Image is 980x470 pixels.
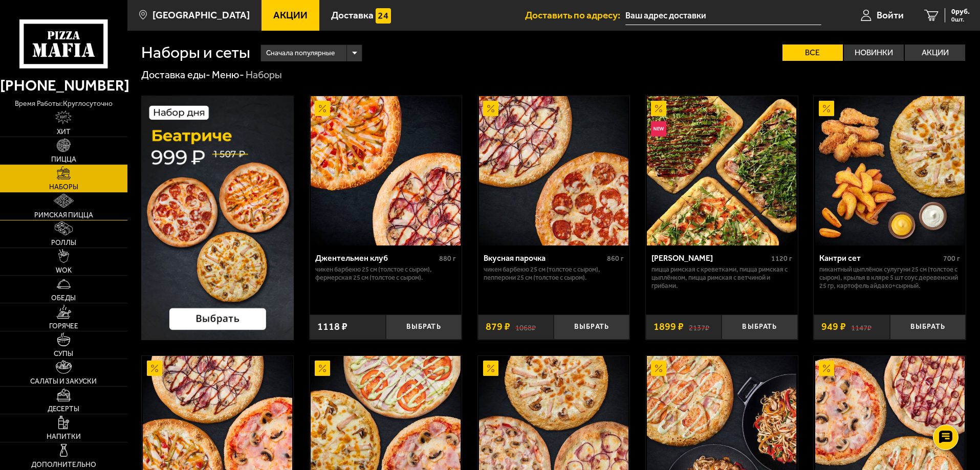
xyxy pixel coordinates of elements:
[484,265,624,282] p: Чикен Барбекю 25 см (толстое с сыром), Пепперони 25 см (толстое с сыром).
[651,101,666,116] img: Акционный
[266,43,335,63] span: Сначала популярные
[951,8,970,15] span: 0 руб.
[315,253,437,263] div: Джентельмен клуб
[851,322,872,332] s: 1147 ₽
[478,96,630,245] a: АкционныйВкусная парочка
[273,10,308,20] span: Акции
[439,254,456,263] span: 880 г
[147,361,162,376] img: Акционный
[782,44,843,61] label: Все
[943,254,960,263] span: 700 г
[56,267,72,274] span: WOK
[877,10,904,20] span: Войти
[49,184,78,191] span: Наборы
[651,361,666,376] img: Акционный
[771,254,792,263] span: 1120 г
[34,212,93,219] span: Римская пицца
[515,322,536,332] s: 1068 ₽
[483,361,498,376] img: Акционный
[654,322,684,332] span: 1899 ₽
[625,6,821,25] input: Ваш адрес доставки
[386,315,462,340] button: Выбрать
[246,69,282,82] div: Наборы
[651,121,666,137] img: Новинка
[311,96,460,245] img: Джентельмен клуб
[376,8,391,24] img: 15daf4d41897b9f0e9f617042186c801.svg
[141,44,250,61] h1: Наборы и сеты
[51,156,76,163] span: Пицца
[315,361,330,376] img: Акционный
[815,96,965,245] img: Кантри сет
[819,253,941,263] div: Кантри сет
[484,253,605,263] div: Вкусная парочка
[486,322,510,332] span: 879 ₽
[651,265,792,290] p: Пицца Римская с креветками, Пицца Римская с цыплёнком, Пицца Римская с ветчиной и грибами.
[479,96,628,245] img: Вкусная парочка
[48,406,79,413] span: Десерты
[844,44,904,61] label: Новинки
[51,239,76,247] span: Роллы
[814,96,966,245] a: АкционныйКантри сет
[317,322,347,332] span: 1118 ₽
[141,69,210,81] a: Доставка еды-
[315,265,456,282] p: Чикен Барбекю 25 см (толстое с сыром), Фермерская 25 см (толстое с сыром).
[54,350,73,357] span: Супы
[554,315,629,340] button: Выбрать
[607,254,624,263] span: 860 г
[819,101,834,116] img: Акционный
[47,433,81,440] span: Напитки
[57,128,71,136] span: Хит
[525,10,625,20] span: Доставить по адресу:
[651,253,769,263] div: [PERSON_NAME]
[890,315,966,340] button: Выбрать
[331,10,374,20] span: Доставка
[819,265,960,290] p: Пикантный цыплёнок сулугуни 25 см (толстое с сыром), крылья в кляре 5 шт соус деревенский 25 гр, ...
[689,322,709,332] s: 2137 ₽
[31,461,96,468] span: Дополнительно
[821,322,846,332] span: 949 ₽
[49,323,78,330] span: Горячее
[30,378,97,385] span: Салаты и закуски
[315,101,330,116] img: Акционный
[647,96,796,245] img: Мама Миа
[483,101,498,116] img: Акционный
[905,44,965,61] label: Акции
[646,96,798,245] a: АкционныйНовинкаМама Миа
[212,69,244,81] a: Меню-
[951,16,970,23] span: 0 шт.
[153,10,250,20] span: [GEOGRAPHIC_DATA]
[310,96,462,245] a: АкционныйДжентельмен клуб
[722,315,797,340] button: Выбрать
[819,361,834,376] img: Акционный
[51,295,76,302] span: Обеды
